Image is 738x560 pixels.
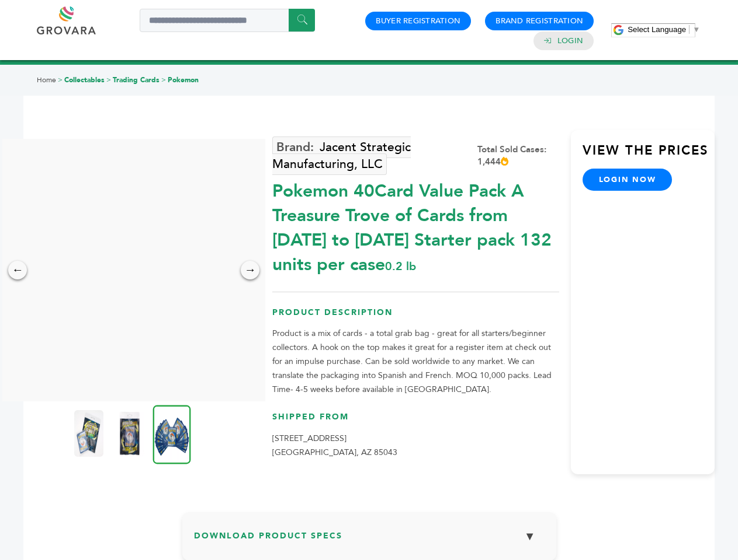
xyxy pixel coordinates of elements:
[64,75,105,85] a: Collectables
[161,75,166,85] span: >
[385,258,416,274] span: 0.2 lb
[272,136,411,175] a: Jacent Strategic Manufacturing, LLC
[272,432,559,460] p: [STREET_ADDRESS] [GEOGRAPHIC_DATA], AZ 85043
[515,524,545,549] button: ▼
[583,142,715,169] h3: View the Prices
[272,307,559,327] h3: Product Description
[583,169,673,191] a: login now
[376,16,460,26] a: Buyer Registration
[496,16,583,26] a: Brand Registration
[557,36,583,46] a: Login
[272,173,559,277] div: Pokemon 40Card Value Pack A Treasure Trove of Cards from [DATE] to [DATE] Starter pack 132 units ...
[194,524,545,558] h3: Download Product Specs
[168,75,199,85] a: Pokemon
[58,75,63,85] span: >
[241,261,259,279] div: →
[628,25,686,34] span: Select Language
[153,405,191,464] img: Pokemon 40-Card Value Pack – A Treasure Trove of Cards from 1996 to 2024 - Starter pack! 132 unit...
[115,410,144,457] img: Pokemon 40-Card Value Pack – A Treasure Trove of Cards from 1996 to 2024 - Starter pack! 132 unit...
[113,75,160,85] a: Trading Cards
[477,143,559,168] div: Total Sold Cases: 1,444
[8,261,27,279] div: ←
[106,75,111,85] span: >
[74,410,103,457] img: Pokemon 40-Card Value Pack – A Treasure Trove of Cards from 1996 to 2024 - Starter pack! 132 unit...
[272,411,559,432] h3: Shipped From
[37,75,56,85] a: Home
[692,25,700,34] span: ▼
[140,9,315,32] input: Search a product or brand...
[272,327,559,397] p: Product is a mix of cards - a total grab bag - great for all starters/beginner collectors. A hook...
[689,25,690,34] span: ​
[628,25,700,34] a: Select Language​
